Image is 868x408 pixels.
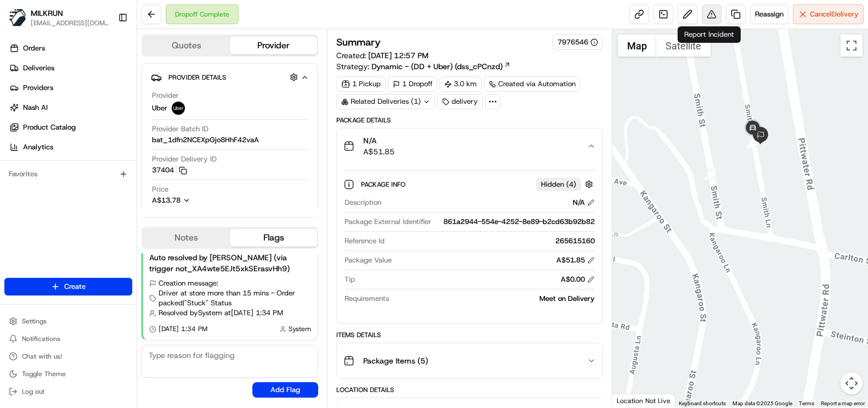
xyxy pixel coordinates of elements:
[361,180,408,189] span: Package Info
[821,400,865,406] a: Report a map error
[23,122,76,132] span: Product Catalog
[388,76,437,92] div: 1 Dropoff
[152,103,167,113] span: Uber
[159,288,311,308] span: Driver at store more than 15 mins - Order packed | "Stuck" Status
[230,229,317,247] button: Flags
[172,102,185,115] img: uber-new-logo.jpeg
[336,37,381,47] h3: Summary
[159,325,207,333] span: [DATE] 1:34 PM
[4,59,137,77] a: Deliveries
[336,331,603,339] div: Items Details
[368,51,429,60] span: [DATE] 12:57 PM
[336,61,511,72] div: Strategy:
[4,99,137,116] a: Nash AI
[841,35,863,57] button: Toggle fullscreen view
[336,76,386,92] div: 1 Pickup
[439,76,482,92] div: 3.0 km
[345,217,431,227] span: Package External Identifier
[337,128,602,164] button: N/AA$51.85
[23,83,53,93] span: Providers
[799,400,814,406] a: Terms
[371,61,503,72] span: Dynamic - (DD + Uber) (dss_cPCnzd)
[31,8,63,19] button: MILKRUN
[618,35,656,57] button: Show street map
[810,9,859,19] span: Cancel Delivery
[23,142,53,152] span: Analytics
[22,352,62,361] span: Chat with us!
[151,68,309,86] button: Provider Details
[23,43,45,53] span: Orders
[612,394,675,407] div: Location Not Live
[557,37,598,47] button: 7976546
[64,282,86,292] span: Create
[345,255,392,265] span: Package Value
[152,91,179,100] span: Provider
[4,278,132,295] button: Create
[22,334,60,343] span: Notifications
[363,355,428,366] span: Package Items ( 5 )
[679,400,726,407] button: Keyboard shortcuts
[4,4,114,31] button: MILKRUNMILKRUN[EMAIL_ADDRESS][DOMAIN_NAME]
[152,195,181,205] span: A$13.78
[336,94,435,109] div: Related Deliveries (1)
[336,50,429,61] span: Created:
[31,19,109,27] span: [EMAIL_ADDRESS][DOMAIN_NAME]
[615,393,651,407] a: Open this area in Google Maps (opens a new window)
[656,35,711,57] button: Show satellite imagery
[437,94,483,109] div: delivery
[152,165,187,175] button: 37404
[23,63,54,73] span: Deliveries
[678,26,741,43] div: Report Incident
[159,308,222,318] span: Resolved by System
[345,236,385,246] span: Reference Id
[345,198,381,208] span: Description
[4,79,137,97] a: Providers
[252,382,318,398] button: Add Flag
[143,37,230,54] button: Quotes
[22,317,47,326] span: Settings
[755,9,784,19] span: Reassign
[4,366,132,382] button: Toggle Theme
[841,372,863,394] button: Map camera controls
[4,384,132,399] button: Log out
[149,252,311,274] div: Auto resolved by [PERSON_NAME] (via trigger not_XA4wte5EJt5xkSErasvHh9)
[732,400,792,406] span: Map data ©2025 Google
[4,331,132,346] button: Notifications
[22,387,44,396] span: Log out
[436,217,595,227] div: 861a2944-554e-4252-8e89-b2cd63b92b82
[393,294,595,304] div: Meet on Delivery
[336,116,603,125] div: Package Details
[536,177,596,191] button: Hidden (4)
[4,40,137,57] a: Orders
[143,229,230,247] button: Notes
[541,180,576,189] span: Hidden ( 4 )
[336,385,603,394] div: Location Details
[152,124,208,134] span: Provider Batch ID
[556,255,595,265] div: A$51.85
[4,314,132,329] button: Settings
[561,275,595,284] div: A$0.00
[484,76,580,92] a: Created via Automation
[159,278,218,288] span: Creation message:
[4,138,137,156] a: Analytics
[345,294,389,304] span: Requirements
[363,135,394,146] span: N/A
[152,185,168,194] span: Price
[573,198,595,208] div: N/A
[389,236,595,246] div: 265615160
[747,136,759,148] div: 19
[337,164,602,323] div: N/AA$51.85
[345,275,355,284] span: Tip
[152,195,249,205] button: A$13.78
[23,103,48,113] span: Nash AI
[289,325,311,333] span: System
[152,154,217,164] span: Provider Delivery ID
[152,135,259,145] span: bat_1dfn2NCEXpGjo8HhF42vaA
[337,343,602,378] button: Package Items (5)
[750,4,788,24] button: Reassign
[224,308,283,318] span: at [DATE] 1:34 PM
[168,73,226,82] span: Provider Details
